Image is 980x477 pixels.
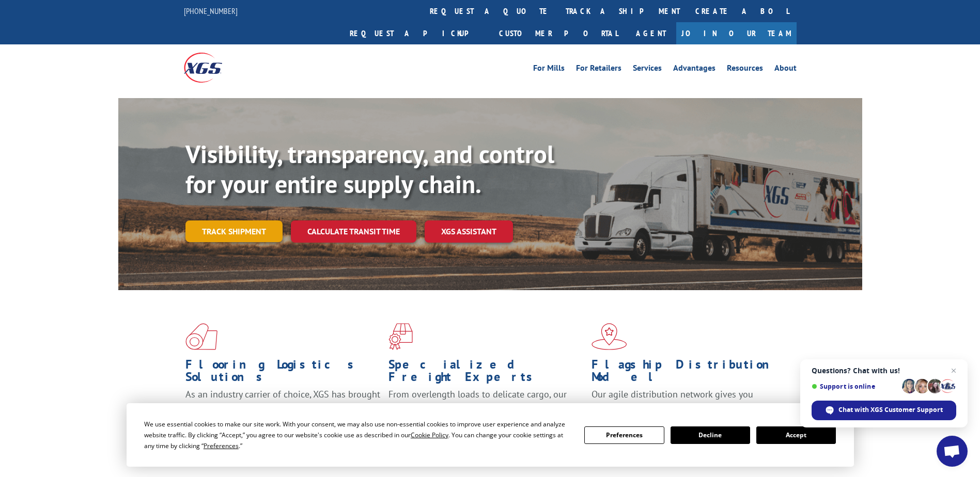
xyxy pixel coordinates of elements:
span: Our agile distribution network gives you nationwide inventory management on demand. [592,388,782,412]
a: Customer Portal [491,22,626,44]
h1: Flagship Distribution Model [592,358,787,388]
div: Chat with XGS Customer Support [812,401,956,420]
div: Cookie Consent Prompt [127,403,854,467]
div: We use essential cookies to make our site work. With your consent, we may also use non-essential ... [144,419,572,451]
span: Close chat [947,364,960,377]
img: xgs-icon-total-supply-chain-intelligence-red [185,323,217,350]
a: Advantages [673,64,715,75]
h1: Flooring Logistics Solutions [185,358,381,388]
a: Agent [626,22,676,44]
span: Preferences [204,441,239,450]
a: [PHONE_NUMBER] [184,6,238,16]
span: As an industry carrier of choice, XGS has brought innovation and dedication to flooring logistics... [185,388,380,425]
a: About [774,64,797,75]
img: xgs-icon-flagship-distribution-model-red [592,323,627,350]
a: Services [633,64,662,75]
img: xgs-icon-focused-on-flooring-red [388,323,413,350]
a: Resources [727,64,763,75]
a: Request a pickup [342,22,491,44]
span: Questions? Chat with us! [812,367,956,375]
a: Track shipment [185,220,283,242]
b: Visibility, transparency, and control for your entire supply chain. [185,138,554,200]
a: For Retailers [576,64,621,75]
span: Support is online [812,383,898,390]
a: For Mills [533,64,565,75]
span: Chat with XGS Customer Support [838,405,943,415]
a: Join Our Team [676,22,797,44]
a: Calculate transit time [291,220,416,243]
span: Cookie Policy [411,431,448,439]
p: From overlength loads to delicate cargo, our experienced staff knows the best way to move your fr... [388,388,584,434]
h1: Specialized Freight Experts [388,358,584,388]
button: Accept [756,426,836,444]
button: Decline [671,426,750,444]
div: Open chat [937,436,968,467]
button: Preferences [584,426,664,444]
a: XGS ASSISTANT [425,220,513,243]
